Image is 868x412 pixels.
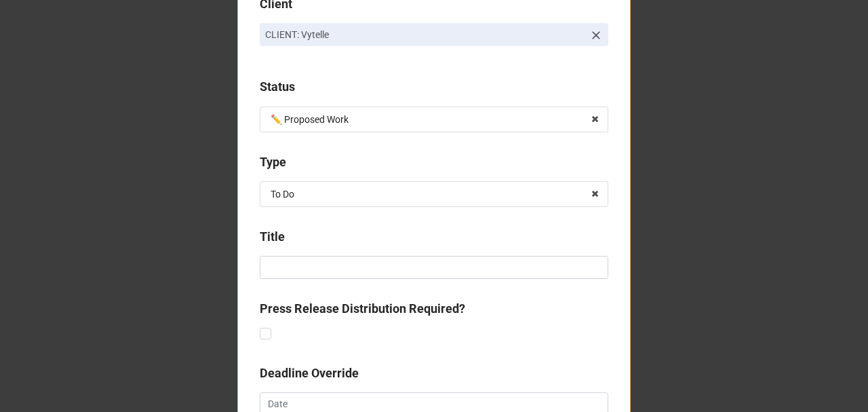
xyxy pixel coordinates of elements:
[260,364,359,383] label: Deadline Override
[265,28,584,41] p: CLIENT: Vytelle
[260,77,295,96] label: Status
[260,227,285,246] label: Title
[260,153,286,172] label: Type
[260,299,465,318] label: Press Release Distribution Required?
[271,189,294,199] div: To Do
[271,115,349,124] div: ✏️ Proposed Work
